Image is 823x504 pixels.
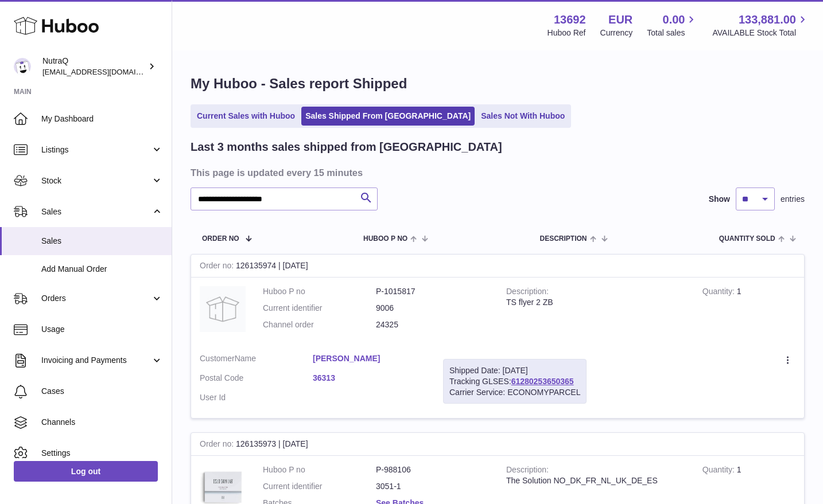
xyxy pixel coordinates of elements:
[313,373,426,384] a: 36313
[477,107,569,126] a: Sales Not With Huboo
[14,461,158,482] a: Log out
[41,264,163,275] span: Add Manual Order
[506,475,685,486] div: The Solution NO_DK_FR_NL_UK_DE_ES
[600,28,633,38] div: Currency
[42,67,169,76] span: [EMAIL_ADDRESS][DOMAIN_NAME]
[200,392,313,403] dt: User Id
[263,481,376,492] dt: Current identifier
[263,286,376,297] dt: Huboo P no
[647,28,698,38] span: Total sales
[449,365,580,376] div: Shipped Date: [DATE]
[41,386,163,397] span: Cases
[376,319,489,330] dd: 24325
[712,28,809,38] span: AVAILABLE Stock Total
[200,261,236,273] strong: Order no
[449,387,580,398] div: Carrier Service: ECONOMYPARCEL
[202,235,239,243] span: Order No
[200,353,313,367] dt: Name
[191,166,802,179] h3: This page is updated every 15 minutes
[376,303,489,314] dd: 9006
[712,12,809,38] a: 133,881.00 AVAILABLE Stock Total
[41,355,151,366] span: Invoicing and Payments
[554,12,586,28] strong: 13692
[41,324,163,335] span: Usage
[647,12,698,38] a: 0.00 Total sales
[376,464,489,475] dd: P-988106
[608,12,632,28] strong: EUR
[506,297,685,308] div: TS flyer 2 ZB
[41,448,163,459] span: Settings
[191,433,804,456] div: 126135973 | [DATE]
[200,286,246,332] img: no-photo.jpg
[313,353,426,364] a: [PERSON_NAME]
[301,107,475,126] a: Sales Shipped From [GEOGRAPHIC_DATA]
[193,107,299,126] a: Current Sales with Huboo
[191,139,502,155] h2: Last 3 months sales shipped from [GEOGRAPHIC_DATA]
[263,303,376,314] dt: Current identifier
[14,58,31,75] img: log@nutraq.com
[539,235,587,243] span: Description
[709,194,730,205] label: Show
[719,235,775,243] span: Quantity Sold
[191,255,804,278] div: 126135974 | [DATE]
[41,175,151,186] span: Stock
[41,236,163,247] span: Sales
[511,377,574,386] a: 61280253650365
[41,206,151,217] span: Sales
[200,439,236,451] strong: Order no
[548,28,586,38] div: Huboo Ref
[200,373,313,386] dt: Postal Code
[702,287,737,299] strong: Quantity
[702,465,737,477] strong: Quantity
[443,359,587,404] div: Tracking GLSES:
[739,12,796,28] span: 133,881.00
[191,75,805,93] h1: My Huboo - Sales report Shipped
[41,144,151,155] span: Listings
[663,12,685,28] span: 0.00
[376,481,489,492] dd: 3051-1
[506,287,549,299] strong: Description
[263,319,376,330] dt: Channel order
[506,465,549,477] strong: Description
[376,286,489,297] dd: P-1015817
[363,235,407,243] span: Huboo P no
[694,278,804,345] td: 1
[41,293,151,304] span: Orders
[200,354,235,363] span: Customer
[42,56,146,77] div: NutraQ
[263,464,376,475] dt: Huboo P no
[41,417,163,428] span: Channels
[41,114,163,124] span: My Dashboard
[781,194,805,205] span: entries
